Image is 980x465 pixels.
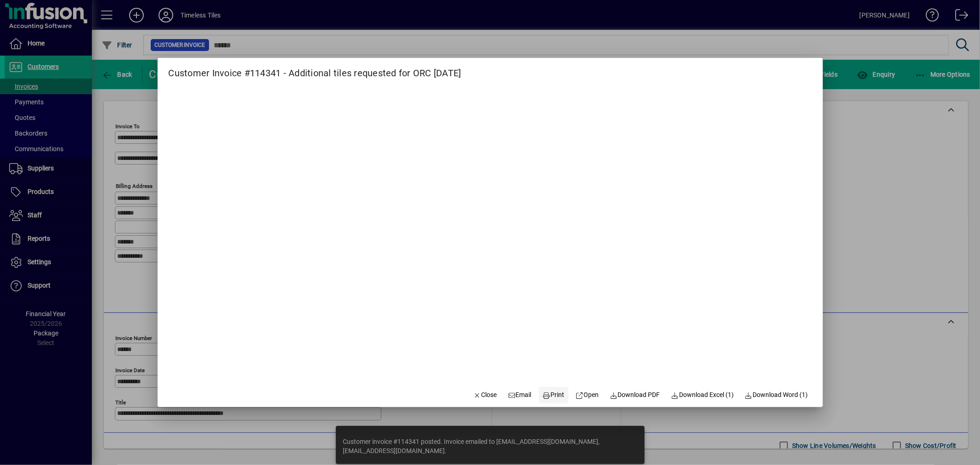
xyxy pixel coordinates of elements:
[741,387,812,403] button: Download Word (1)
[470,387,501,403] button: Close
[671,390,734,400] span: Download Excel (1)
[745,390,808,400] span: Download Word (1)
[504,387,535,403] button: Email
[668,387,738,403] button: Download Excel (1)
[610,390,660,400] span: Download PDF
[543,390,565,400] span: Print
[576,390,599,400] span: Open
[508,390,532,400] span: Email
[539,387,568,403] button: Print
[572,387,603,403] a: Open
[606,387,664,403] a: Download PDF
[158,58,472,80] h2: Customer Invoice #114341 - Additional tiles requested for ORC [DATE]
[473,390,497,400] span: Close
